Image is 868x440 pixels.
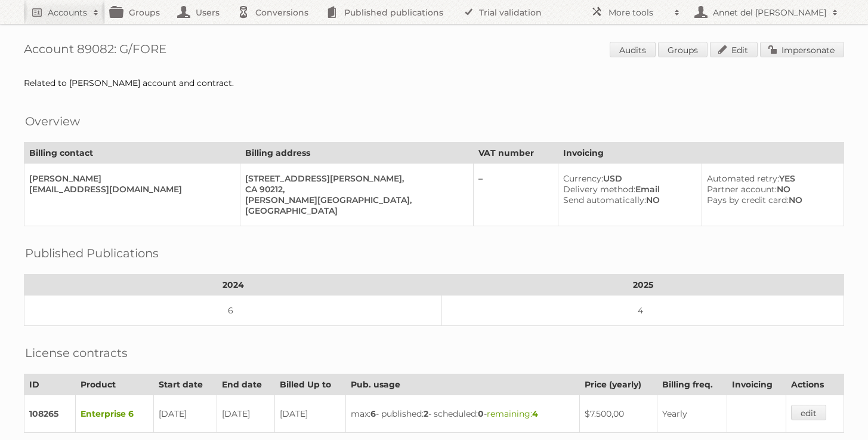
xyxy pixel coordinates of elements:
[608,7,668,19] h2: More tools
[579,374,657,395] th: Price (yearly)
[25,344,128,362] h2: License contracts
[370,408,376,419] strong: 6
[563,195,692,205] div: NO
[579,395,657,433] td: $7.500,00
[478,408,484,419] strong: 0
[345,395,579,433] td: max: - published: - scheduled: -
[345,374,579,395] th: Pub. usage
[563,184,635,195] span: Delivery method:
[658,42,708,57] a: Groups
[24,395,76,433] td: 108265
[487,408,538,419] span: remaining:
[563,184,692,195] div: Email
[24,275,442,296] th: 2024
[217,395,274,433] td: [DATE]
[563,195,646,205] span: Send automatically:
[24,296,442,326] td: 6
[760,42,844,57] a: Impersonate
[707,195,789,205] span: Pays by credit card:
[710,7,826,19] h2: Annet del [PERSON_NAME]
[707,195,834,205] div: NO
[245,173,464,184] div: [STREET_ADDRESS][PERSON_NAME],
[154,374,217,395] th: Start date
[791,405,826,420] a: edit
[707,173,779,184] span: Automated retry:
[245,195,464,205] div: [PERSON_NAME][GEOGRAPHIC_DATA],
[563,173,692,184] div: USD
[610,42,656,57] a: Audits
[245,184,464,195] div: CA 90212,
[727,374,786,395] th: Invoicing
[154,395,217,433] td: [DATE]
[786,374,844,395] th: Actions
[245,205,464,216] div: [GEOGRAPHIC_DATA]
[29,173,230,184] div: [PERSON_NAME]
[75,395,154,433] td: Enterprise 6
[25,112,80,130] h2: Overview
[532,408,538,419] strong: 4
[25,244,159,262] h2: Published Publications
[707,184,777,195] span: Partner account:
[474,143,558,164] th: VAT number
[29,184,230,195] div: [EMAIL_ADDRESS][DOMAIN_NAME]
[24,143,240,164] th: Billing contact
[48,7,87,19] h2: Accounts
[442,296,844,326] td: 4
[474,164,558,226] td: –
[707,173,834,184] div: YES
[558,143,844,164] th: Invoicing
[657,395,727,433] td: Yearly
[563,173,603,184] span: Currency:
[24,78,844,88] div: Related to [PERSON_NAME] account and contract.
[75,374,154,395] th: Product
[24,42,844,60] h1: Account 89082: G/FORE
[442,275,844,296] th: 2025
[707,184,834,195] div: NO
[657,374,727,395] th: Billing freq.
[24,374,76,395] th: ID
[274,374,345,395] th: Billed Up to
[274,395,345,433] td: [DATE]
[217,374,274,395] th: End date
[424,408,428,419] strong: 2
[710,42,758,57] a: Edit
[240,143,473,164] th: Billing address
